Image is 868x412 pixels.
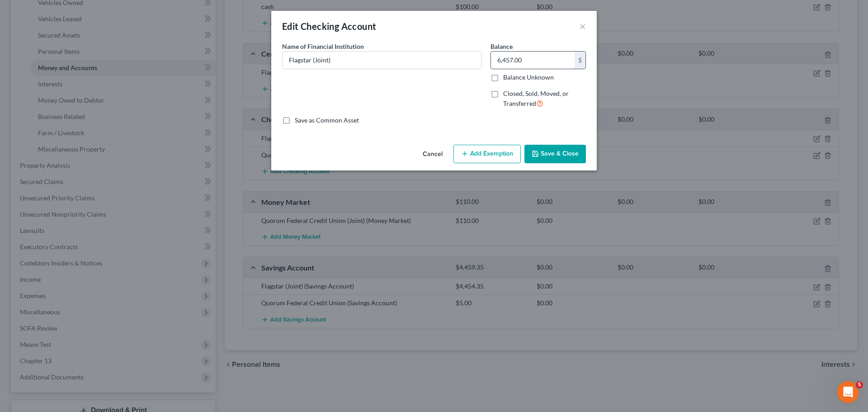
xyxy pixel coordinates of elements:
span: Name of Financial Institution [282,43,364,50]
div: Edit Checking Account [282,20,376,33]
label: Save as Common Asset [295,116,359,125]
span: Closed, Sold, Moved, or Transferred [503,90,569,107]
button: Save & Close [524,145,586,164]
button: Cancel [415,146,450,164]
div: $ [575,52,585,69]
iframe: Intercom live chat [837,381,859,403]
span: 5 [856,381,863,388]
input: Enter name... [283,52,481,69]
label: Balance Unknown [503,73,554,82]
button: × [580,21,586,32]
input: 0.00 [491,52,575,69]
label: Balance [491,42,513,51]
button: Add Exemption [453,145,521,164]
